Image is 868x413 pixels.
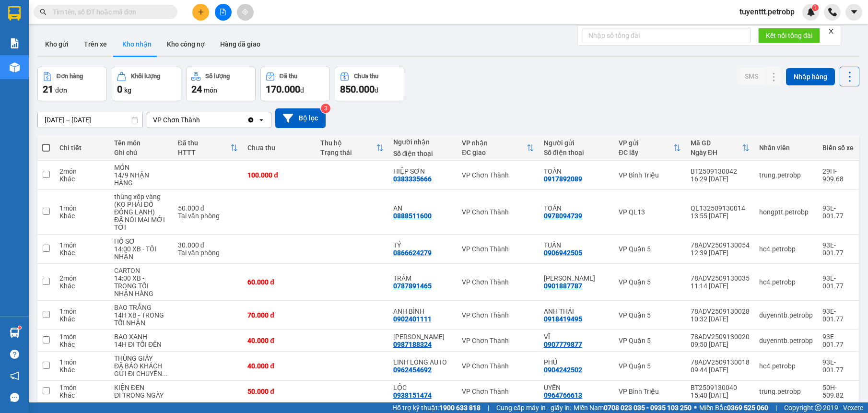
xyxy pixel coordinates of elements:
[114,237,168,245] div: HỒ SƠ
[247,171,311,179] div: 100.000 đ
[544,282,582,290] div: 0901887787
[393,150,452,157] div: Số điện thoại
[393,307,452,315] div: ANH BÌNH
[114,304,168,311] div: BAO TRẮNG
[59,366,105,374] div: Khác
[178,149,230,156] div: HTTT
[10,328,20,338] img: warehouse-icon
[544,149,609,156] div: Số điện thoại
[583,28,751,43] input: Nhập số tổng đài
[619,278,681,286] div: VP Quận 5
[699,402,768,413] span: Miền Bắc
[759,278,813,286] div: hc4.petrobp
[205,73,230,80] div: Số lượng
[393,274,452,282] div: TRÂM
[220,9,226,15] span: file-add
[55,86,67,94] span: đơn
[815,404,821,411] span: copyright
[215,4,232,21] button: file-add
[691,274,750,282] div: 78ADV2509130035
[114,341,168,348] div: 14H ĐI TỐI ĐẾN
[462,208,534,216] div: VP Chơn Thành
[10,62,20,72] img: warehouse-icon
[544,391,582,399] div: 0964766613
[37,67,107,101] button: Đơn hàng21đơn
[247,278,311,286] div: 60.000 đ
[37,33,76,56] button: Kho gửi
[393,384,452,391] div: LỘC
[178,204,238,212] div: 50.000 đ
[619,311,681,319] div: VP Quận 5
[57,73,83,80] div: Đơn hàng
[393,138,452,146] div: Người nhận
[115,33,159,56] button: Kho nhận
[691,341,750,348] div: 09:50 [DATE]
[691,175,750,183] div: 16:29 [DATE]
[691,384,750,391] div: BT2509130040
[691,307,750,315] div: 78ADV2509130028
[201,115,202,125] input: Selected VP Chơn Thành.
[462,388,534,395] div: VP Chơn Thành
[117,83,122,95] span: 0
[204,86,217,94] span: món
[544,274,609,282] div: ANH BẢO
[496,402,571,413] span: Cung cấp máy in - giấy in:
[114,391,168,399] div: ĐI TRONG NGÀY
[335,67,404,101] button: Chưa thu850.000đ
[691,315,750,323] div: 10:32 [DATE]
[59,358,105,366] div: 1 món
[544,341,582,348] div: 0907779877
[691,139,742,147] div: Mã GD
[43,83,53,95] span: 21
[822,167,854,183] div: 29H-909.68
[544,384,609,391] div: UYÊN
[53,7,166,17] input: Tìm tên, số ĐT hoặc mã đơn
[18,326,21,329] sup: 1
[393,249,432,257] div: 0866624279
[691,358,750,366] div: 78ADV2509130018
[813,4,817,11] span: 1
[775,402,777,413] span: |
[766,30,812,41] span: Kết nối tổng đài
[280,73,297,80] div: Đã thu
[354,73,378,80] div: Chưa thu
[59,307,105,315] div: 1 món
[786,68,835,85] button: Nhập hàng
[457,135,539,161] th: Toggle SortBy
[300,86,304,94] span: đ
[320,139,376,147] div: Thu hộ
[759,362,813,370] div: hc4.petrobp
[375,86,378,94] span: đ
[544,366,582,374] div: 0904242502
[462,362,534,370] div: VP Chơn Thành
[40,9,47,15] span: search
[544,175,582,183] div: 0917892089
[759,311,813,319] div: duyenntb.petrobp
[260,67,330,101] button: Đã thu170.000đ
[759,337,813,344] div: duyenntb.petrobp
[38,112,142,128] input: Select a date range.
[759,388,813,395] div: trung.petrobp
[812,4,819,11] sup: 1
[393,175,432,183] div: 0383335666
[393,391,432,399] div: 0938151474
[759,208,813,216] div: hongptt.petrobp
[619,208,681,216] div: VP QL13
[727,404,768,412] strong: 0369 525 060
[462,171,534,179] div: VP Chơn Thành
[614,135,686,161] th: Toggle SortBy
[462,245,534,253] div: VP Chơn Thành
[59,212,105,220] div: Khác
[114,216,168,231] div: ĐÃ NÓI MAI MỚI TỚI
[10,371,19,380] span: notification
[691,282,750,290] div: 11:14 [DATE]
[393,167,452,175] div: HIỆP SƠN
[59,391,105,399] div: Khác
[544,307,609,315] div: ANH THÁI
[393,315,432,323] div: 0902401111
[320,149,376,156] div: Trạng thái
[822,384,854,399] div: 50H-509.82
[619,139,673,147] div: VP gửi
[822,204,854,220] div: 93E-001.77
[462,337,534,344] div: VP Chơn Thành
